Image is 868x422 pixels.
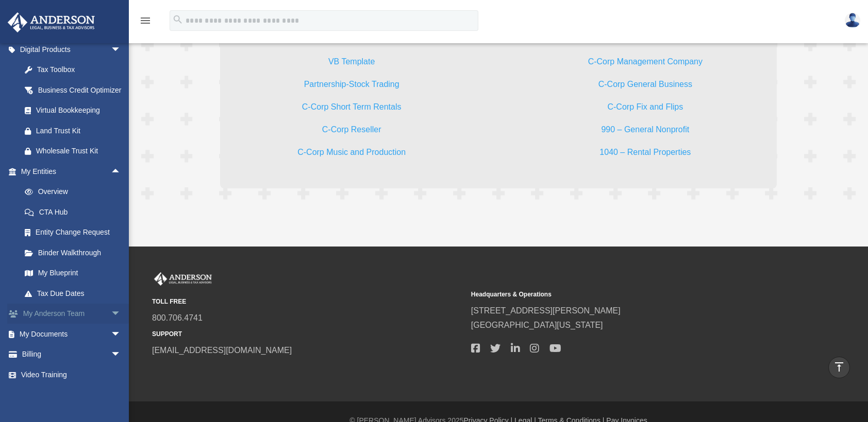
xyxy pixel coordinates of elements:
[152,272,214,286] img: Anderson Advisors Platinum Portal
[601,125,689,139] a: 990 – General Nonprofit
[297,148,406,162] a: C-Corp Music and Production
[7,364,137,385] a: Video Training
[471,306,621,315] a: [STREET_ADDRESS][PERSON_NAME]
[845,13,860,28] img: User Pic
[36,84,124,97] div: Business Credit Optimizer
[152,329,464,340] small: SUPPORT
[139,18,152,27] a: menu
[7,39,137,60] a: Digital Productsarrow_drop_down
[302,102,402,116] a: C-Corp Short Term Rentals
[322,125,381,139] a: C-Corp Reseller
[588,57,703,71] a: C-Corp Management Company
[14,100,131,121] a: Virtual Bookkeeping
[111,324,131,345] span: arrow_drop_down
[14,120,137,141] a: Land Trust Kit
[7,161,137,182] a: My Entitiesarrow_drop_up
[7,304,137,324] a: My Anderson Teamarrow_drop_down
[152,296,464,307] small: TOLL FREE
[328,57,375,71] a: VB Template
[304,80,399,94] a: Partnership-Stock Trading
[833,361,845,373] i: vertical_align_top
[599,148,691,162] a: 1040 – Rental Properties
[36,63,124,76] div: Tax Toolbox
[14,141,137,162] a: Wholesale Trust Kit
[7,324,137,344] a: My Documentsarrow_drop_down
[598,80,692,94] a: C-Corp General Business
[14,263,137,284] a: My Blueprint
[14,80,137,100] a: Business Credit Optimizer
[14,60,137,80] a: Tax Toolbox
[36,104,119,117] div: Virtual Bookkeeping
[607,102,683,116] a: C-Corp Fix and Flips
[471,289,783,300] small: Headquarters & Operations
[14,242,137,263] a: Binder Walkthrough
[152,313,203,322] a: 800.706.4741
[14,283,137,304] a: Tax Due Dates
[36,125,124,137] div: Land Trust Kit
[111,344,131,365] span: arrow_drop_down
[36,145,124,157] div: Wholesale Trust Kit
[14,182,137,202] a: Overview
[7,344,137,365] a: Billingarrow_drop_down
[471,321,603,329] a: [GEOGRAPHIC_DATA][US_STATE]
[14,222,137,243] a: Entity Change Request
[111,161,131,182] span: arrow_drop_up
[152,346,292,355] a: [EMAIL_ADDRESS][DOMAIN_NAME]
[14,202,137,222] a: CTA Hub
[139,14,152,27] i: menu
[172,14,183,25] i: search
[828,357,850,378] a: vertical_align_top
[5,12,98,32] img: Anderson Advisors Platinum Portal
[111,304,131,325] span: arrow_drop_down
[111,39,131,60] span: arrow_drop_down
